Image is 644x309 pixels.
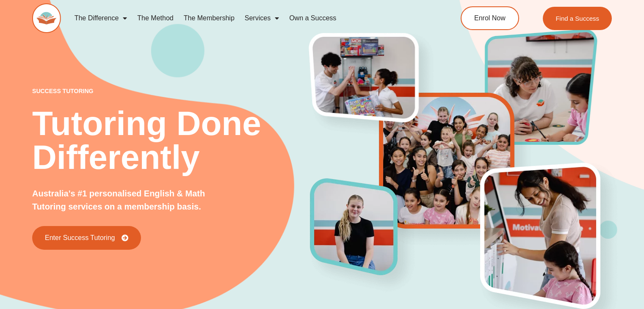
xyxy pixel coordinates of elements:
[240,8,284,28] a: Services
[284,8,341,28] a: Own a Success
[69,8,133,28] a: The Difference
[69,8,428,28] nav: Menu
[32,107,310,174] h2: Tutoring Done Differently
[556,15,599,22] span: Find a Success
[179,8,240,28] a: The Membership
[543,7,612,30] a: Find a Success
[474,15,506,22] span: Enrol Now
[32,88,310,94] p: success tutoring
[45,235,115,241] span: Enter Success Tutoring
[461,6,519,30] a: Enrol Now
[32,226,141,250] a: Enter Success Tutoring
[132,8,178,28] a: The Method
[32,187,235,213] p: Australia's #1 personalised English & Math Tutoring services on a membership basis.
